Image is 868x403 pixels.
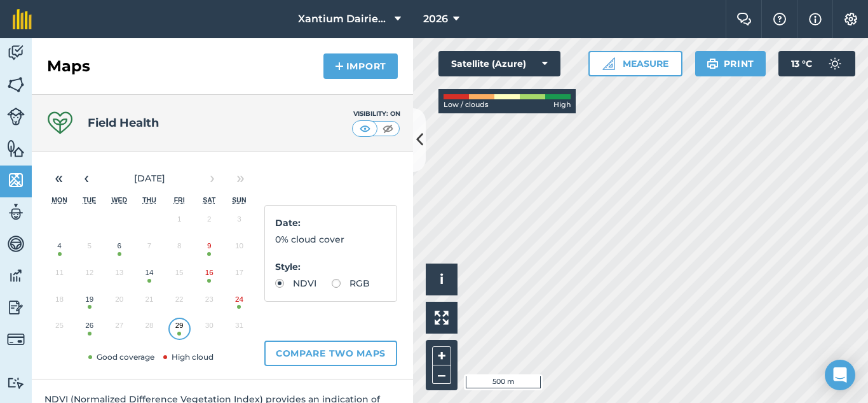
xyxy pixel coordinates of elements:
button: 5 August 2025 [74,236,104,262]
abbr: Tuesday [83,196,96,204]
button: 6 August 2025 [104,236,134,262]
div: Open Intercom Messenger [825,360,855,390]
button: › [198,164,226,192]
img: svg+xml;base64,PD94bWwgdmVyc2lvbj0iMS4wIiBlbmNvZGluZz0idXRmLTgiPz4KPCEtLSBHZW5lcmF0b3I6IEFkb2JlIE... [7,330,25,348]
button: Import [323,53,398,79]
button: 1 August 2025 [165,209,194,236]
abbr: Friday [174,196,185,204]
button: [DATE] [100,164,198,192]
img: svg+xml;base64,PHN2ZyB4bWxucz0iaHR0cDovL3d3dy53My5vcmcvMjAwMC9zdmciIHdpZHRoPSI1NiIgaGVpZ2h0PSI2MC... [7,139,25,158]
span: High cloud [161,352,214,362]
img: svg+xml;base64,PD94bWwgdmVyc2lvbj0iMS4wIiBlbmNvZGluZz0idXRmLTgiPz4KPCEtLSBHZW5lcmF0b3I6IEFkb2JlIE... [822,51,848,76]
label: NDVI [275,279,316,288]
button: 20 August 2025 [104,289,134,316]
button: » [226,164,254,192]
p: 0% cloud cover [275,232,386,246]
img: svg+xml;base64,PHN2ZyB4bWxucz0iaHR0cDovL3d3dy53My5vcmcvMjAwMC9zdmciIHdpZHRoPSIxNCIgaGVpZ2h0PSIyNC... [335,59,344,74]
span: High [553,99,571,111]
strong: Style : [275,261,301,272]
img: svg+xml;base64,PHN2ZyB4bWxucz0iaHR0cDovL3d3dy53My5vcmcvMjAwMC9zdmciIHdpZHRoPSIxOSIgaGVpZ2h0PSIyNC... [707,56,719,71]
button: 19 August 2025 [74,289,104,316]
button: ‹ [72,164,100,192]
button: + [432,346,451,365]
span: 2026 [423,11,448,27]
button: 23 August 2025 [194,289,224,316]
img: svg+xml;base64,PHN2ZyB4bWxucz0iaHR0cDovL3d3dy53My5vcmcvMjAwMC9zdmciIHdpZHRoPSI1MCIgaGVpZ2h0PSI0MC... [357,122,373,135]
span: Xantium Dairies [GEOGRAPHIC_DATA] [298,11,390,27]
img: svg+xml;base64,PHN2ZyB4bWxucz0iaHR0cDovL3d3dy53My5vcmcvMjAwMC9zdmciIHdpZHRoPSI1NiIgaGVpZ2h0PSI2MC... [7,75,25,94]
button: 7 August 2025 [134,236,164,262]
button: 17 August 2025 [224,262,254,289]
button: 24 August 2025 [224,289,254,316]
button: 15 August 2025 [165,262,194,289]
img: svg+xml;base64,PD94bWwgdmVyc2lvbj0iMS4wIiBlbmNvZGluZz0idXRmLTgiPz4KPCEtLSBHZW5lcmF0b3I6IEFkb2JlIE... [7,202,25,222]
span: 13 ° C [791,51,812,76]
img: Two speech bubbles overlapping with the left bubble in the forefront [736,13,752,25]
abbr: Saturday [203,196,215,204]
span: [DATE] [134,173,165,184]
abbr: Wednesday [112,196,128,204]
button: 4 August 2025 [44,236,74,262]
button: 11 August 2025 [44,262,74,289]
abbr: Sunday [232,196,246,204]
button: Measure [588,51,682,76]
img: svg+xml;base64,PD94bWwgdmVyc2lvbj0iMS4wIiBlbmNvZGluZz0idXRmLTgiPz4KPCEtLSBHZW5lcmF0b3I6IEFkb2JlIE... [7,298,25,317]
h2: Maps [47,56,90,76]
img: svg+xml;base64,PD94bWwgdmVyc2lvbj0iMS4wIiBlbmNvZGluZz0idXRmLTgiPz4KPCEtLSBHZW5lcmF0b3I6IEFkb2JlIE... [7,377,25,389]
strong: Date : [275,217,301,229]
button: Satellite (Azure) [438,51,560,76]
button: « [44,164,72,192]
abbr: Thursday [142,196,156,204]
button: i [426,264,458,295]
button: 14 August 2025 [134,262,164,289]
img: svg+xml;base64,PD94bWwgdmVyc2lvbj0iMS4wIiBlbmNvZGluZz0idXRmLTgiPz4KPCEtLSBHZW5lcmF0b3I6IEFkb2JlIE... [7,43,25,62]
button: 2 August 2025 [194,209,224,236]
button: 9 August 2025 [194,236,224,262]
img: svg+xml;base64,PHN2ZyB4bWxucz0iaHR0cDovL3d3dy53My5vcmcvMjAwMC9zdmciIHdpZHRoPSI1MCIgaGVpZ2h0PSI0MC... [380,122,396,135]
img: A cog icon [843,13,858,25]
div: Visibility: On [352,109,400,119]
button: Print [695,51,766,76]
button: 10 August 2025 [224,236,254,262]
button: – [432,365,451,384]
button: 26 August 2025 [74,315,104,342]
button: 28 August 2025 [134,315,164,342]
img: fieldmargin Logo [13,9,32,29]
img: svg+xml;base64,PD94bWwgdmVyc2lvbj0iMS4wIiBlbmNvZGluZz0idXRmLTgiPz4KPCEtLSBHZW5lcmF0b3I6IEFkb2JlIE... [7,266,25,285]
button: 25 August 2025 [44,315,74,342]
button: 29 August 2025 [165,315,194,342]
button: 13 August 2025 [104,262,134,289]
button: 13 °C [778,51,855,76]
img: svg+xml;base64,PD94bWwgdmVyc2lvbj0iMS4wIiBlbmNvZGluZz0idXRmLTgiPz4KPCEtLSBHZW5lcmF0b3I6IEFkb2JlIE... [7,234,25,253]
h4: Field Health [88,114,159,132]
button: 30 August 2025 [194,315,224,342]
button: 21 August 2025 [134,289,164,316]
span: Low / clouds [444,99,489,111]
img: svg+xml;base64,PHN2ZyB4bWxucz0iaHR0cDovL3d3dy53My5vcmcvMjAwMC9zdmciIHdpZHRoPSIxNyIgaGVpZ2h0PSIxNy... [809,11,822,27]
button: 16 August 2025 [194,262,224,289]
button: 31 August 2025 [224,315,254,342]
img: Ruler icon [602,57,615,70]
img: svg+xml;base64,PHN2ZyB4bWxucz0iaHR0cDovL3d3dy53My5vcmcvMjAwMC9zdmciIHdpZHRoPSI1NiIgaGVpZ2h0PSI2MC... [7,171,25,190]
button: 8 August 2025 [165,236,194,262]
span: Good coverage [86,352,154,362]
img: Four arrows, one pointing top left, one top right, one bottom right and the last bottom left [435,311,449,325]
span: i [440,271,444,287]
button: 27 August 2025 [104,315,134,342]
img: A question mark icon [772,13,787,25]
abbr: Monday [51,196,67,204]
label: RGB [332,279,370,288]
button: Compare two maps [264,341,397,366]
button: 22 August 2025 [165,289,194,316]
button: 12 August 2025 [74,262,104,289]
button: 18 August 2025 [44,289,74,316]
img: svg+xml;base64,PD94bWwgdmVyc2lvbj0iMS4wIiBlbmNvZGluZz0idXRmLTgiPz4KPCEtLSBHZW5lcmF0b3I6IEFkb2JlIE... [7,108,25,125]
button: 3 August 2025 [224,209,254,236]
